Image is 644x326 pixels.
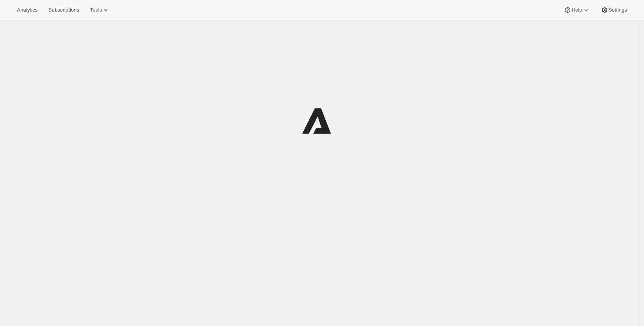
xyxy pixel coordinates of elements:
span: Subscriptions [48,7,79,13]
span: Tools [90,7,102,13]
button: Tools [85,5,114,15]
span: Analytics [17,7,37,13]
span: Help [571,7,582,13]
span: Settings [609,7,627,13]
button: Subscriptions [44,5,84,15]
button: Help [559,5,594,15]
button: Analytics [12,5,42,15]
button: Settings [596,5,632,15]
